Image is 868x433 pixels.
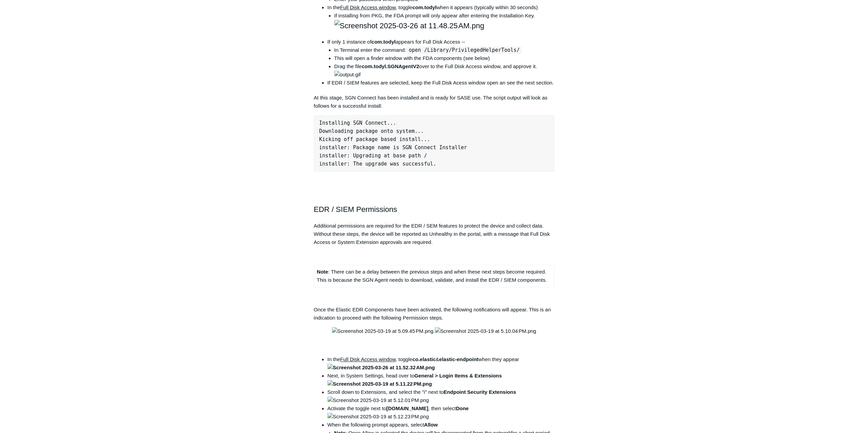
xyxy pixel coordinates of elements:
img: Screenshot 2025-03-19 at 5.11.22 PM.png [327,380,432,388]
strong: com.todyl.SGNAgentV2 [362,63,419,69]
p: . [314,327,555,335]
strong: Allow [424,422,438,428]
strong: [DOMAIN_NAME] [386,405,428,411]
li: Next, in System Settings, head over to [327,372,555,388]
span: Full Disk Access window [340,4,396,10]
li: If only 1 instance of appears for Full Disk Access -- [327,38,555,79]
strong: com.todyl [371,39,396,45]
li: Scroll down to Extensions, and select the "i" next to [327,388,555,404]
img: Screenshot 2025-03-19 at 5.12.23 PM.png [327,413,429,421]
li: Activate the toggle next to , then select [327,404,555,421]
strong: Done [456,405,469,411]
li: In Terminal enter the command: [334,46,555,54]
code: open /Library/PrivilegedHelperTools/ [407,47,521,53]
img: Screenshot 2025-03-19 at 5.12.01 PM.png [327,396,429,404]
li: In the , toggle & when they appear [327,355,555,372]
li: This will open a finder window with the FDA components (see below) [334,54,555,62]
strong: General > Login Items & Extensions [327,373,502,387]
strong: elastic-endpoint [439,356,478,362]
li: Drag the file over to the Full Disk Access window, and approve it. [334,62,555,79]
p: Once the Elastic EDR Components have been activated, the following notifications will appear. Thi... [314,306,555,322]
li: If installing from PKG, the FDA prompt will only appear after entering the Installation Key. [334,12,555,32]
img: Screenshot 2025-03-19 at 5.09.45 PM.png [332,327,433,335]
p: At this stage, SGN Connect has been installed and is ready for SASE use. The script output will l... [314,94,555,110]
img: Screenshot 2025-03-19 at 5.10.04 PM.png [435,327,536,335]
li: If EDR / SIEM features are selected, keep the Full Disk Acess window open an see the next section. [327,79,555,87]
p: Additional permissions are required for the EDR / SEM features to protect the device and collect ... [314,222,555,246]
img: output.gif [334,71,361,79]
td: : There can be a delay between the previous steps and when these next steps become required. This... [314,265,554,287]
strong: Endpoint Security Extensions [444,389,516,395]
span: Full Disk Access window [340,356,396,362]
img: Screenshot 2025-03-26 at 11.52.32 AM.png [327,364,435,372]
strong: com.todyl [412,4,437,10]
h2: EDR / SIEM Permissions [314,203,555,215]
li: In the , toggle when it appears (typically within 30 seconds) [327,3,555,32]
strong: co.elastic [412,356,436,362]
strong: Note [317,269,328,275]
pre: Installing SGN Connect... Downloading package onto system... Kicking off package based install...... [314,115,555,172]
img: Screenshot 2025-03-26 at 11.48.25 AM.png [334,20,484,32]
